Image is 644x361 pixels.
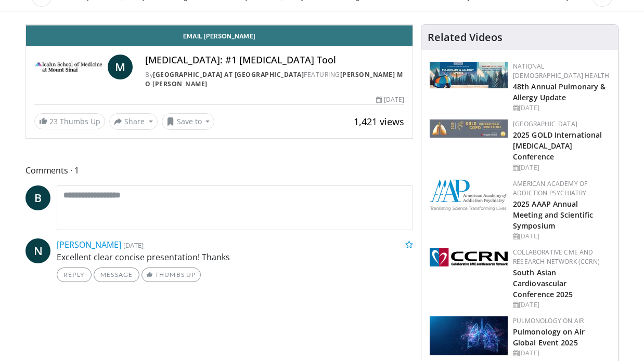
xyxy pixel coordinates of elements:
img: ba18d8f0-9906-4a98-861f-60482623d05e.jpeg.150x105_q85_autocrop_double_scale_upscale_version-0.2.jpg [430,316,508,355]
div: [DATE] [513,163,610,172]
span: Comments 1 [25,164,413,177]
a: Email [PERSON_NAME] [26,25,413,46]
a: 48th Annual Pulmonary & Allergy Update [513,82,606,102]
a: Thumbs Up [141,268,200,282]
img: Icahn School of Medicine at Mount Sinai [34,55,104,79]
img: b90f5d12-84c1-472e-b843-5cad6c7ef911.jpg.150x105_q85_autocrop_double_scale_upscale_version-0.2.jpg [430,62,508,88]
div: [DATE] [513,349,610,358]
a: 2025 AAAP Annual Meeting and Scientific Symposium [513,199,593,231]
a: N [25,238,50,263]
small: [DATE] [123,240,144,250]
a: 23 Thumbs Up [34,113,105,129]
video-js: Video Player [26,25,413,25]
a: [PERSON_NAME] M O [PERSON_NAME] [145,70,403,88]
div: [DATE] [376,95,404,104]
a: 2025 GOLD International [MEDICAL_DATA] Conference [513,130,602,162]
div: [DATE] [513,300,610,310]
button: Save to [162,113,215,130]
a: Pulmonology on Air [513,316,584,325]
p: Excellent clear concise presentation! Thanks [57,251,413,263]
div: By FEATURING [145,70,404,89]
a: Pulmonology on Air Global Event 2025 [513,327,585,347]
a: American Academy of Addiction Psychiatry [513,179,587,197]
a: Reply [57,268,92,282]
a: [PERSON_NAME] [57,239,121,250]
div: [DATE] [513,232,610,241]
img: a04ee3ba-8487-4636-b0fb-5e8d268f3737.png.150x105_q85_autocrop_double_scale_upscale_version-0.2.png [430,248,508,266]
h4: [MEDICAL_DATA]: #1 [MEDICAL_DATA] Tool [145,55,404,66]
img: f7c290de-70ae-47e0-9ae1-04035161c232.png.150x105_q85_autocrop_double_scale_upscale_version-0.2.png [430,179,508,211]
span: 23 [49,116,58,126]
button: Share [109,113,158,130]
a: M [108,55,133,79]
span: 1,421 views [354,115,404,128]
a: Collaborative CME and Research Network (CCRN) [513,248,600,266]
a: South Asian Cardiovascular Conference 2025 [513,268,573,299]
img: 29f03053-4637-48fc-b8d3-cde88653f0ec.jpeg.150x105_q85_autocrop_double_scale_upscale_version-0.2.jpg [430,119,508,138]
a: Message [94,268,139,282]
a: National [DEMOGRAPHIC_DATA] Health [513,62,609,80]
div: [DATE] [513,103,610,113]
a: [GEOGRAPHIC_DATA] [513,119,577,128]
a: [GEOGRAPHIC_DATA] at [GEOGRAPHIC_DATA] [153,70,304,79]
a: B [25,185,50,210]
h4: Related Videos [428,31,503,44]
